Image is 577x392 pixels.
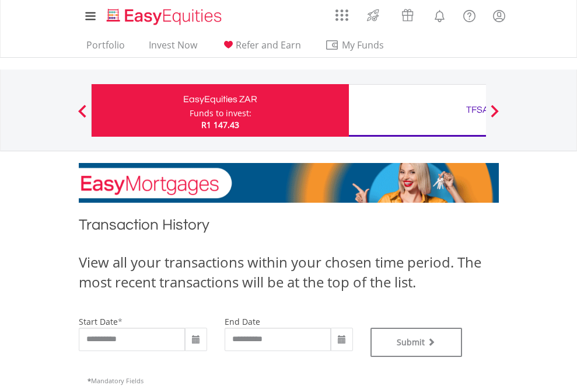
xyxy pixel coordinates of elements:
a: Vouchers [390,3,425,25]
span: Mandatory Fields [88,376,144,385]
button: Next [483,110,506,122]
img: vouchers-v2.svg [398,6,417,25]
img: thrive-v2.svg [363,6,383,25]
a: Home page [102,3,226,26]
a: AppsGrid [328,3,356,22]
span: My Funds [325,37,401,53]
button: Previous [71,110,94,122]
a: FAQ's and Support [454,3,484,26]
img: EasyEquities_Logo.png [104,7,226,26]
label: end date [225,316,260,327]
a: Refer and Earn [216,39,306,57]
a: Notifications [425,3,454,26]
div: Funds to invest: [190,107,251,119]
img: EasyMortage Promotion Banner [79,163,499,203]
label: start date [79,316,118,327]
h1: Transaction History [79,214,499,241]
span: Refer and Earn [236,39,301,51]
a: Portfolio [82,39,130,57]
a: Invest Now [144,39,202,57]
span: R1 147.43 [201,119,239,130]
div: View all your transactions within your chosen time period. The most recent transactions will be a... [79,252,499,293]
a: My Profile [484,3,514,29]
div: EasyEquities ZAR [99,91,342,107]
button: Submit [370,328,463,357]
img: grid-menu-icon.svg [335,9,348,22]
